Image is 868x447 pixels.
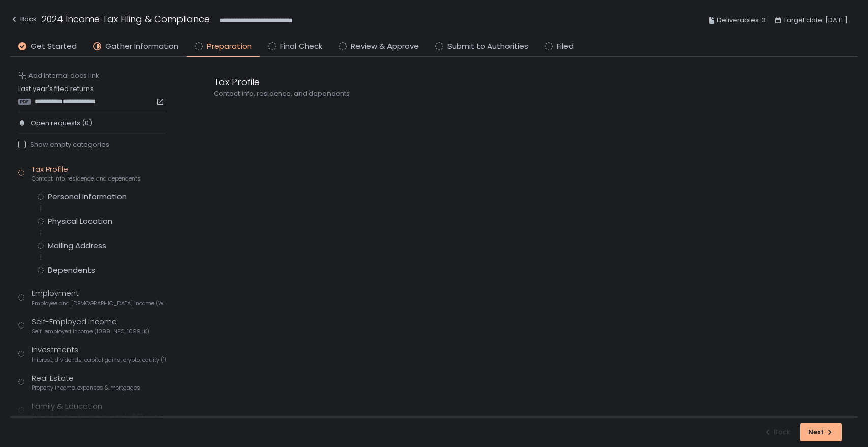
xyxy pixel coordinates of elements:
span: Property income, expenses & mortgages [32,384,140,392]
span: Target date: [DATE] [783,14,848,26]
div: Self-Employed Income [32,316,149,336]
span: Gather Information [105,41,178,52]
span: Open requests (0) [31,118,92,128]
div: Family & Education [32,401,161,420]
span: Get Started [31,41,77,52]
div: Back [10,13,37,25]
span: Filed [557,41,574,52]
div: Employment [32,288,166,307]
span: Self-employed income (1099-NEC, 1099-K) [32,327,149,335]
span: Preparation [207,41,252,52]
span: Contact info, residence, and dependents [32,175,141,183]
button: Back [10,12,37,29]
span: Employee and [DEMOGRAPHIC_DATA] income (W-2s) [32,300,166,307]
span: Interest, dividends, capital gains, crypto, equity (1099s, K-1s) [32,356,166,364]
div: Last year's filed returns [18,84,166,106]
div: Tax Profile [32,164,141,183]
div: Dependents [48,265,95,275]
div: Real Estate [32,373,140,392]
div: Personal Information [48,192,127,202]
div: Contact info, residence, and dependents [214,89,702,98]
span: Deliverables: 3 [717,14,766,26]
button: Next [800,423,842,441]
button: Add internal docs link [18,71,99,80]
span: Tuition & loans, childcare, household, 529 plans [32,412,161,420]
div: Tax Profile [214,75,702,89]
div: Mailing Address [48,241,106,251]
span: Final Check [280,41,322,52]
span: Submit to Authorities [447,41,528,52]
div: Physical Location [48,216,112,226]
span: Review & Approve [351,41,419,52]
h1: 2024 Income Tax Filing & Compliance [42,12,210,26]
div: Investments [32,344,166,364]
div: Next [808,428,834,437]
